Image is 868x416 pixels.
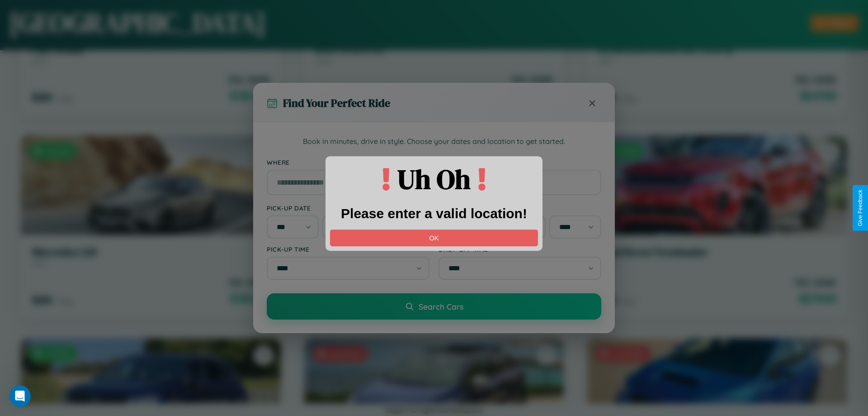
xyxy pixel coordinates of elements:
[439,245,601,253] label: Drop-off Time
[419,301,463,311] span: Search Cars
[267,136,601,148] p: Book in minutes, drive in style. Choose your dates and location to get started.
[267,204,429,212] label: Pick-up Date
[439,204,601,212] label: Drop-off Date
[267,245,429,253] label: Pick-up Time
[283,96,390,110] h3: Find Your Perfect Ride
[267,158,601,166] label: Where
